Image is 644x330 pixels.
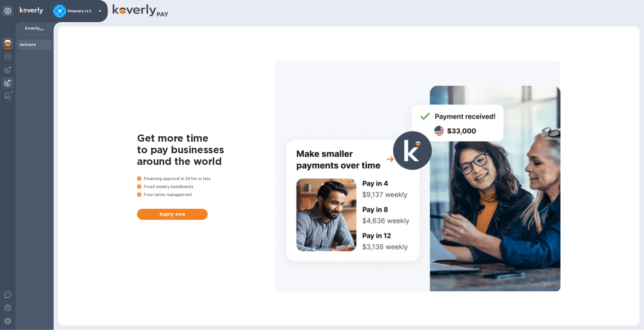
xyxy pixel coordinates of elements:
button: Apply now [137,209,208,220]
div: Unpin categories [2,6,13,17]
h1: Get more time to pay businesses around the world [137,132,275,167]
p: Fixed weekly installments. [137,184,275,190]
span: Apply now [141,211,203,218]
p: Shipspry LLC [68,9,95,13]
img: Foreign exchange [4,53,11,60]
p: Financing approval in 24 hrs or less. [137,176,275,182]
p: Free terms management. [137,192,275,198]
img: Logo [20,7,43,14]
b: Activate [20,43,36,47]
